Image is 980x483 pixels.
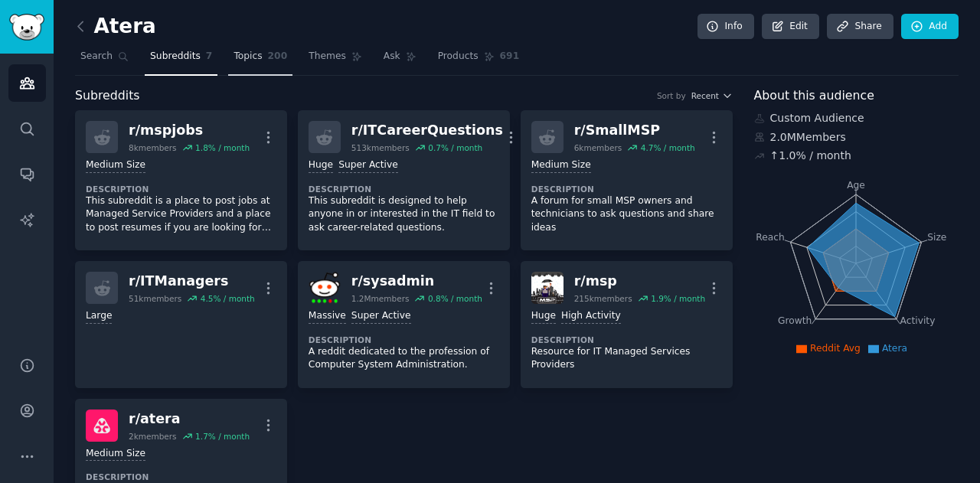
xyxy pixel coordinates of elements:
div: Huge [309,158,333,173]
a: Edit [762,14,819,40]
div: Custom Audience [754,110,959,126]
div: Super Active [338,158,398,173]
div: 1.2M members [351,293,410,304]
dt: Description [86,472,276,482]
a: Ask [378,44,422,76]
dt: Description [531,335,722,345]
a: Share [827,14,893,40]
span: Topics [234,50,262,64]
div: 4.7 % / month [641,142,695,153]
dt: Description [309,184,499,194]
dt: Description [309,335,499,345]
div: 1.9 % / month [651,293,705,304]
span: Recent [691,90,719,101]
div: Super Active [351,309,411,324]
dt: Description [86,184,276,194]
tspan: Reach [756,231,785,242]
dt: Description [531,184,722,194]
img: atera [86,410,118,442]
div: Medium Size [86,158,145,173]
div: 8k members [129,142,177,153]
span: 691 [500,50,520,64]
div: 6k members [574,142,622,153]
img: msp [531,272,563,304]
a: Add [901,14,959,40]
div: 4.5 % / month [201,293,255,304]
p: A reddit dedicated to the profession of Computer System Administration. [309,345,499,372]
div: r/ atera [129,410,250,429]
div: Large [86,309,112,324]
div: 1.8 % / month [195,142,250,153]
div: High Activity [561,309,621,324]
span: 200 [268,50,288,64]
div: 215k members [574,293,632,304]
a: Themes [303,44,367,76]
h2: Atera [75,15,156,39]
a: r/ITCareerQuestions513kmembers0.7% / monthHugeSuper ActiveDescriptionThis subreddit is designed t... [298,110,510,250]
span: Subreddits [150,50,201,64]
a: r/ITManagers51kmembers4.5% / monthLarge [75,261,287,388]
div: r/ SmallMSP [574,121,695,140]
a: r/SmallMSP6kmembers4.7% / monthMedium SizeDescriptionA forum for small MSP owners and technicians... [521,110,733,250]
span: Ask [384,50,400,64]
span: Atera [882,343,907,354]
div: Medium Size [531,158,591,173]
div: r/ sysadmin [351,272,482,291]
div: 0.8 % / month [428,293,482,304]
span: 7 [206,50,213,64]
span: Reddit Avg [810,343,861,354]
div: ↑ 1.0 % / month [770,148,851,164]
p: This subreddit is a place to post jobs at Managed Service Providers and a place to post resumes i... [86,194,276,235]
div: Sort by [657,90,686,101]
span: Search [80,50,113,64]
div: 2.0M Members [754,129,959,145]
div: r/ ITManagers [129,272,255,291]
a: r/mspjobs8kmembers1.8% / monthMedium SizeDescriptionThis subreddit is a place to post jobs at Man... [75,110,287,250]
img: sysadmin [309,272,341,304]
a: mspr/msp215kmembers1.9% / monthHugeHigh ActivityDescriptionResource for IT Managed Services Provi... [521,261,733,388]
div: r/ mspjobs [129,121,250,140]
p: This subreddit is designed to help anyone in or interested in the IT field to ask career-related ... [309,194,499,235]
div: 2k members [129,431,177,442]
div: Medium Size [86,447,145,462]
span: About this audience [754,86,874,106]
span: Themes [309,50,346,64]
div: 1.7 % / month [195,431,250,442]
tspan: Growth [778,315,812,326]
a: Search [75,44,134,76]
a: Topics200 [228,44,292,76]
button: Recent [691,90,733,101]
a: sysadminr/sysadmin1.2Mmembers0.8% / monthMassiveSuper ActiveDescriptionA reddit dedicated to the ... [298,261,510,388]
div: 51k members [129,293,181,304]
span: Subreddits [75,86,140,106]
p: A forum for small MSP owners and technicians to ask questions and share ideas [531,194,722,235]
div: r/ msp [574,272,705,291]
span: Products [438,50,479,64]
tspan: Activity [900,315,935,326]
a: Info [697,14,754,40]
div: 513k members [351,142,410,153]
div: 0.7 % / month [428,142,482,153]
a: Products691 [433,44,524,76]
div: Massive [309,309,346,324]
img: GummySearch logo [9,14,44,41]
tspan: Age [847,180,865,191]
div: r/ ITCareerQuestions [351,121,503,140]
div: Huge [531,309,556,324]
p: Resource for IT Managed Services Providers [531,345,722,372]
tspan: Size [927,231,946,242]
a: Subreddits7 [145,44,217,76]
